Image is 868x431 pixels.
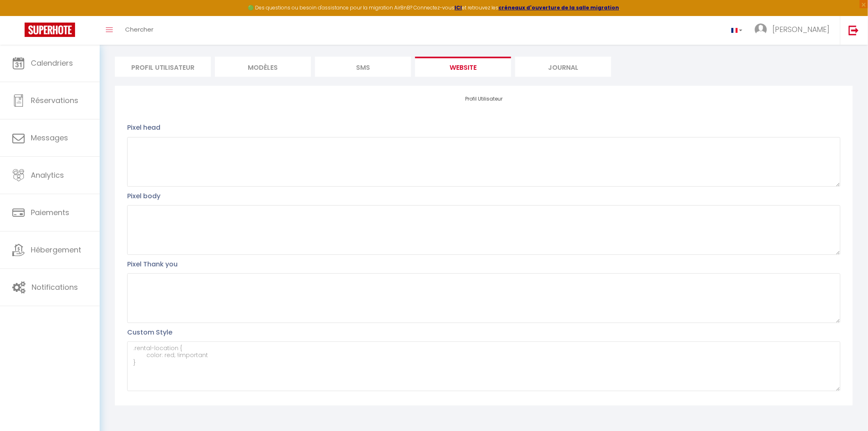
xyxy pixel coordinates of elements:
[772,24,830,34] span: [PERSON_NAME]
[25,23,75,37] img: Super Booking
[455,4,462,11] a: ICI
[499,4,619,11] a: créneaux d'ouverture de la salle migration
[125,25,153,34] span: Chercher
[127,327,841,337] p: Custom Style
[215,57,311,77] li: MODÈLES
[31,207,69,218] span: Paiements
[31,245,81,255] span: Hébergement
[749,16,840,45] a: ... [PERSON_NAME]
[31,133,68,143] span: Messages
[127,122,841,133] p: Pixel head
[849,25,859,35] img: logout
[415,57,511,77] li: website
[31,95,78,105] span: Réservations
[127,96,841,102] h4: Profil Utilisateur
[32,282,78,292] span: Notifications
[127,259,841,269] p: Pixel Thank you
[127,191,841,201] p: Pixel body
[515,57,611,77] li: Journal
[7,3,31,28] button: Ouvrir le widget de chat LiveChat
[31,58,73,68] span: Calendriers
[315,57,411,77] li: SMS
[115,57,211,77] li: Profil Utilisateur
[755,23,767,36] img: ...
[31,170,64,180] span: Analytics
[119,16,160,45] a: Chercher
